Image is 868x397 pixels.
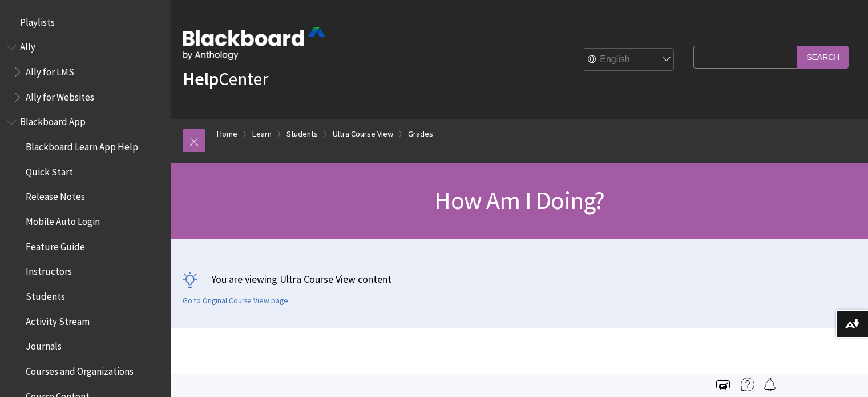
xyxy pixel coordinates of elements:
nav: Book outline for Anthology Ally Help [7,38,164,107]
span: Mobile Auto Login [26,212,100,227]
span: Ally for LMS [26,62,74,78]
a: Home [217,127,237,141]
input: Search [797,46,849,68]
span: Courses and Organizations [26,362,134,377]
a: Students [286,127,318,141]
span: Activity Stream [26,312,90,327]
span: Release Notes [26,187,85,203]
span: Students [26,287,65,302]
img: More help [741,378,754,391]
span: Ally for Websites [26,87,94,103]
a: Ultra Course View [333,127,393,141]
p: You are viewing Ultra Course View content [183,272,857,286]
span: Ally [20,38,35,53]
img: Follow this page [763,378,777,391]
span: Playlists [20,13,55,28]
select: Site Language Selector [583,49,675,71]
span: Quick Start [26,162,73,178]
strong: Help [183,67,219,90]
img: Blackboard by Anthology [183,27,325,60]
a: HelpCenter [183,67,268,90]
span: How Am I Doing? [434,185,604,216]
img: Print [716,378,730,391]
span: Feature Guide [26,237,85,252]
a: Grades [408,127,433,141]
a: Learn [252,127,272,141]
span: Instructors [26,262,72,278]
a: Go to Original Course View page. [183,296,290,306]
span: Blackboard Learn App Help [26,137,138,153]
nav: Book outline for Playlists [7,13,164,32]
span: Journals [26,337,62,352]
span: Blackboard App [20,113,86,128]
